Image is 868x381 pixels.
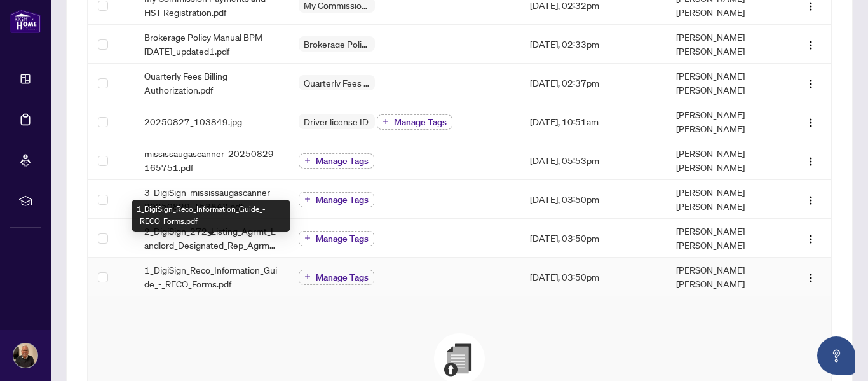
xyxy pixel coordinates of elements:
[299,117,374,126] span: Driver license ID
[299,231,374,246] button: Manage Tags
[144,224,278,252] span: 2_DigiSign_272_Listing_Agrmt_Landlord_Designated_Rep_Agrmt_Auth_to_Offer_for_Lease_-_PropTx-[PERS...
[394,118,447,127] span: Manage Tags
[801,150,821,170] button: Logo
[304,274,311,280] span: plus
[144,146,278,174] span: mississaugascanner_20250829_165751.pdf
[299,39,375,48] span: Brokerage Policy Manual
[316,195,369,204] span: Manage Tags
[801,189,821,209] button: Logo
[806,195,816,205] img: Logo
[520,64,667,102] td: [DATE], 02:37pm
[299,153,374,169] button: Manage Tags
[666,64,782,102] td: [PERSON_NAME] [PERSON_NAME]
[801,34,821,54] button: Logo
[520,180,667,219] td: [DATE], 03:50pm
[666,25,782,64] td: [PERSON_NAME] [PERSON_NAME]
[801,73,821,93] button: Logo
[806,234,816,244] img: Logo
[520,258,667,296] td: [DATE], 03:50pm
[377,114,452,130] button: Manage Tags
[666,219,782,258] td: [PERSON_NAME] [PERSON_NAME]
[383,118,389,125] span: plus
[13,343,37,368] img: Profile Icon
[806,118,816,128] img: Logo
[304,235,311,241] span: plus
[299,1,375,10] span: My Commission Payments and HST Registration
[144,114,242,128] span: 20250827_103849.jpg
[520,102,667,141] td: [DATE], 10:51am
[299,270,374,285] button: Manage Tags
[666,258,782,296] td: [PERSON_NAME] [PERSON_NAME]
[304,157,311,163] span: plus
[144,69,278,97] span: Quarterly Fees Billing Authorization.pdf
[806,1,816,11] img: Logo
[806,79,816,89] img: Logo
[806,156,816,167] img: Logo
[10,10,41,33] img: logo
[316,156,369,165] span: Manage Tags
[806,273,816,283] img: Logo
[520,219,667,258] td: [DATE], 03:50pm
[144,185,278,213] span: 3_DigiSign_mississaugascanner_20250829_153843.pdf
[299,192,374,207] button: Manage Tags
[520,25,667,64] td: [DATE], 02:33pm
[801,267,821,287] button: Logo
[299,78,375,87] span: Quarterly Fees Billing Authorization
[132,200,290,232] div: 1_DigiSign_Reco_Information_Guide_-_RECO_Forms.pdf
[666,180,782,219] td: [PERSON_NAME] [PERSON_NAME]
[520,141,667,180] td: [DATE], 05:53pm
[817,336,855,375] button: Open asap
[316,234,369,243] span: Manage Tags
[806,40,816,50] img: Logo
[801,228,821,248] button: Logo
[144,263,278,291] span: 1_DigiSign_Reco_Information_Guide_-_RECO_Forms.pdf
[144,30,278,58] span: Brokerage Policy Manual BPM - [DATE]_updated1.pdf
[304,196,311,202] span: plus
[801,111,821,132] button: Logo
[666,141,782,180] td: [PERSON_NAME] [PERSON_NAME]
[316,273,369,282] span: Manage Tags
[666,102,782,141] td: [PERSON_NAME] [PERSON_NAME]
